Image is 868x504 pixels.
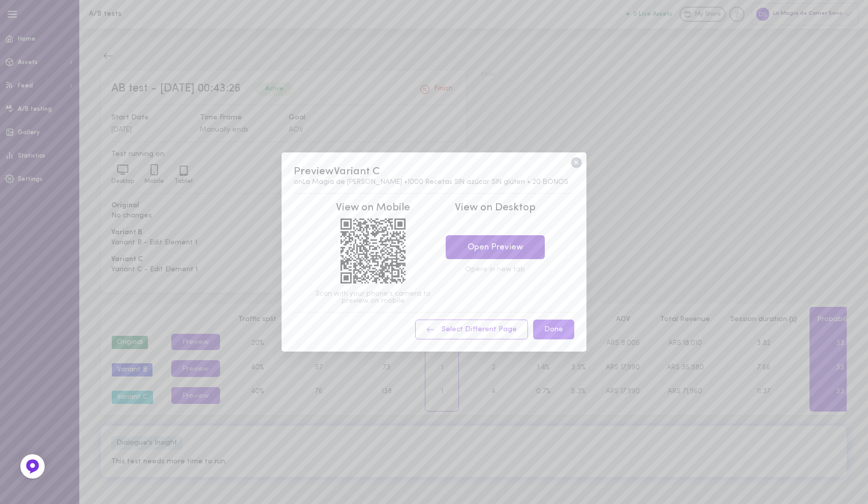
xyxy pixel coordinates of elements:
div: View on Mobile [315,201,431,215]
div: Opens in new tab [437,266,553,273]
div: View on Desktop [437,201,553,215]
button: Done [533,320,574,339]
button: Select Different Page [415,320,528,339]
a: Open Preview [446,235,545,259]
div: Scan with your phone's camera to preview on mobile [315,291,431,305]
img: Feedback Button [25,459,40,474]
div: Preview Variant C [294,165,574,179]
div: on La Magia de [PERSON_NAME] +1000 Recetas SIN azúcar SIN glúten + 20 BONOS [294,179,574,186]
